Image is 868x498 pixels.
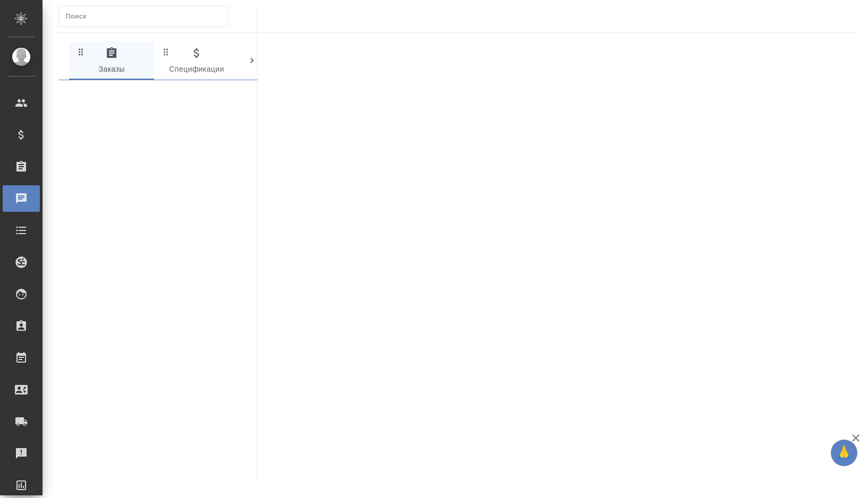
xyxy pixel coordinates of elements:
[831,440,857,466] button: 🙏
[76,47,86,57] svg: Зажми и перетащи, чтобы поменять порядок вкладок
[246,47,256,57] svg: Зажми и перетащи, чтобы поменять порядок вкладок
[161,47,233,76] span: Спецификации
[161,47,171,57] svg: Зажми и перетащи, чтобы поменять порядок вкладок
[65,9,227,24] input: Поиск
[835,442,853,464] span: 🙏
[75,47,148,76] span: Заказы
[246,47,318,76] span: Клиенты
